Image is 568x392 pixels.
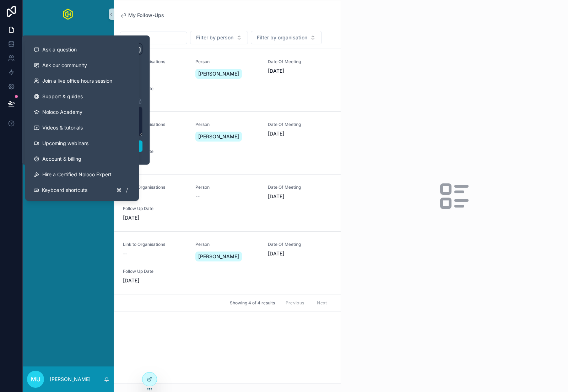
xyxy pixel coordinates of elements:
[123,94,187,101] span: [DATE]
[268,59,332,65] span: Date Of Meeting
[124,187,130,193] span: /
[196,34,233,41] span: Filter by person
[257,34,307,41] span: Filter by organisation
[123,86,187,92] span: Follow Up Date
[42,155,81,162] span: Account & billing
[268,130,332,137] span: [DATE]
[123,250,127,257] span: --
[28,73,136,89] a: Join a live office hours session
[123,214,187,221] span: [DATE]
[268,250,332,257] span: [DATE]
[128,12,164,19] span: My Follow-Ups
[123,59,187,65] span: Link to Organisations
[28,182,136,198] button: Keyboard shortcuts/
[114,231,341,294] a: Link to Organisations--Person[PERSON_NAME]Date Of Meeting[DATE]Follow Up Date[DATE]
[268,67,332,74] span: [DATE]
[114,49,341,111] a: Link to Organisations--Person[PERSON_NAME]Date Of Meeting[DATE]Follow Up Date[DATE]
[42,187,87,194] span: Keyboard shortcuts
[198,133,239,140] span: [PERSON_NAME]
[114,174,341,231] a: Link to Organisations--Person--Date Of Meeting[DATE]Follow Up Date[DATE]
[28,57,136,73] a: Ask our community
[195,193,200,200] span: --
[123,157,187,164] span: [DATE]
[268,242,332,247] span: Date Of Meeting
[195,59,259,65] span: Person
[42,109,82,116] span: Noloco Academy
[42,77,112,84] span: Join a live office hours session
[123,122,187,127] span: Link to Organisations
[268,122,332,127] span: Date Of Meeting
[28,42,136,57] button: Ask a question
[198,253,239,260] span: [PERSON_NAME]
[120,12,164,19] a: My Follow-Ups
[28,136,136,151] a: Upcoming webinars
[42,140,88,147] span: Upcoming webinars
[198,70,239,77] span: [PERSON_NAME]
[123,184,187,190] span: Link to Organisations
[123,277,187,284] span: [DATE]
[27,33,109,46] a: All Interactions
[42,46,77,53] span: Ask a question
[28,104,136,120] a: Noloco Academy
[42,171,112,178] span: Hire a Certified Noloco Expert
[28,120,136,136] a: Videos & tutorials
[268,193,332,200] span: [DATE]
[230,300,275,306] span: Showing 4 of 4 results
[23,28,114,194] div: scrollable content
[123,269,187,274] span: Follow Up Date
[195,122,259,127] span: Person
[42,93,83,100] span: Support & guides
[190,31,248,44] button: Select Button
[28,151,136,167] a: Account & billing
[251,31,322,44] button: Select Button
[42,62,87,69] span: Ask our community
[123,206,187,211] span: Follow Up Date
[63,9,74,20] img: App logo
[123,242,187,247] span: Link to Organisations
[123,149,187,154] span: Follow Up Date
[31,375,40,383] span: MU
[42,124,83,131] span: Videos & tutorials
[195,242,259,247] span: Person
[50,376,91,383] p: [PERSON_NAME]
[28,167,136,182] button: Hire a Certified Noloco Expert
[268,184,332,190] span: Date Of Meeting
[114,111,341,174] a: Link to Organisations--Person[PERSON_NAME]Date Of Meeting[DATE]Follow Up Date[DATE]
[28,89,136,104] a: Support & guides
[195,184,259,190] span: Person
